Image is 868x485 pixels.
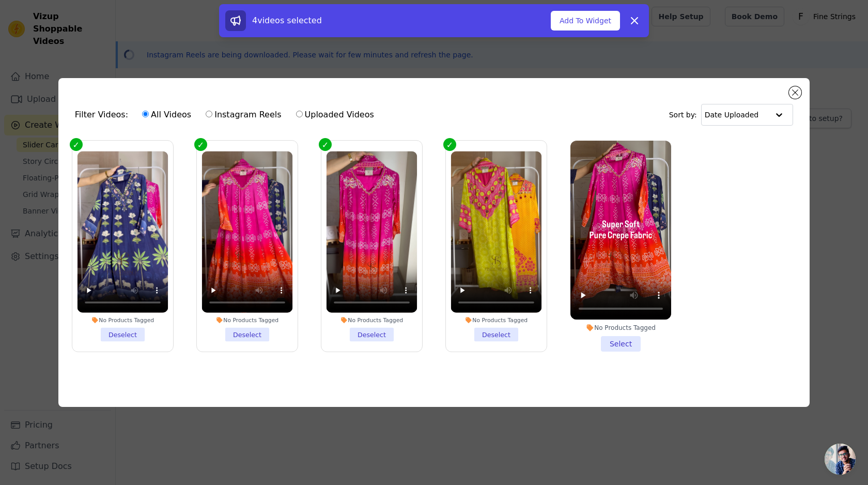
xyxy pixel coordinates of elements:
div: No Products Tagged [327,316,417,323]
div: No Products Tagged [451,316,542,323]
button: Close modal [789,86,801,99]
div: Sort by: [669,104,794,126]
label: Uploaded Videos [296,108,375,122]
div: No Products Tagged [202,316,293,323]
div: No Products Tagged [78,316,168,323]
div: Filter Videos: [75,103,380,127]
a: Open chat [825,444,856,475]
div: No Products Tagged [570,324,671,332]
span: 4 videos selected [252,16,322,25]
label: Instagram Reels [205,108,282,122]
button: Add To Widget [551,11,620,31]
label: All Videos [142,108,192,122]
